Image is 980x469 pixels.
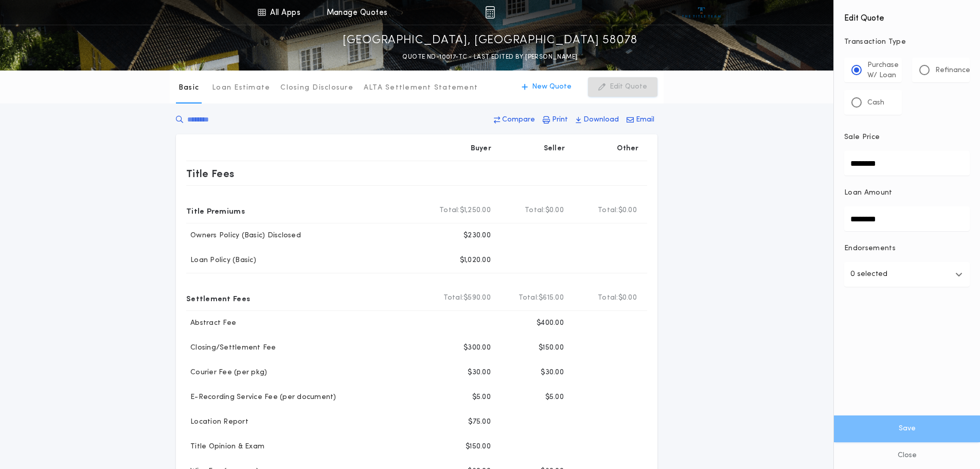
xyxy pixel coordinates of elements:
button: Save [834,415,980,442]
p: Basic [179,83,199,93]
p: Endorsements [844,244,970,254]
p: Title Premiums [186,202,245,219]
button: Download [573,111,622,129]
p: $1,020.00 [460,255,491,266]
b: Total: [519,293,539,303]
p: Print [552,115,568,125]
span: $1,250.00 [460,205,491,216]
p: Courier Fee (per pkg) [186,368,267,378]
input: Sale Price [844,151,970,176]
button: Print [540,111,571,129]
p: Seller [544,144,565,154]
p: $75.00 [468,417,491,427]
p: $400.00 [537,318,564,328]
b: Total: [525,205,545,216]
b: Total: [598,205,618,216]
p: Settlement Fees [186,290,250,306]
p: ALTA Settlement Statement [364,83,478,93]
p: Cash [867,98,884,108]
img: img [485,6,495,19]
p: 0 selected [850,268,887,281]
button: Email [623,111,657,129]
b: Total: [598,293,618,303]
p: Transaction Type [844,37,970,47]
h4: Edit Quote [844,6,970,25]
p: E-Recording Service Fee (per document) [186,392,336,403]
p: $30.00 [468,368,491,378]
span: $0.00 [545,205,564,216]
button: Close [834,442,980,469]
p: Loan Amount [844,188,893,198]
p: $5.00 [545,392,564,403]
p: $300.00 [464,343,491,353]
p: Owners Policy (Basic) Disclosed [186,231,301,241]
p: Edit Quote [610,82,647,92]
span: $590.00 [464,293,491,303]
p: Compare [502,115,535,125]
p: Location Report [186,417,248,427]
button: 0 selected [844,262,970,287]
p: [GEOGRAPHIC_DATA], [GEOGRAPHIC_DATA] 58078 [343,32,637,49]
p: Loan Estimate [212,83,270,93]
span: $0.00 [618,205,637,216]
button: New Quote [511,77,582,97]
p: Loan Policy (Basic) [186,255,256,266]
p: Buyer [471,144,491,154]
p: Refinance [935,65,970,76]
p: Sale Price [844,132,880,143]
p: Download [583,115,619,125]
img: vs-icon [682,7,721,18]
span: $615.00 [539,293,564,303]
b: Total: [443,293,464,303]
p: $150.00 [466,442,491,452]
p: Title Fees [186,165,235,182]
p: Email [636,115,654,125]
p: $150.00 [539,343,564,353]
p: Purchase W/ Loan [867,60,899,81]
b: Total: [439,205,460,216]
button: Compare [491,111,538,129]
p: Other [617,144,639,154]
p: Abstract Fee [186,318,236,328]
p: Closing/Settlement Fee [186,343,276,353]
input: Loan Amount [844,206,970,231]
p: $5.00 [472,392,491,403]
p: $30.00 [541,368,564,378]
span: $0.00 [618,293,637,303]
p: QUOTE ND-10017-TC - LAST EDITED BY [PERSON_NAME] [402,52,577,62]
p: Title Opinion & Exam [186,442,264,452]
button: Edit Quote [588,77,657,97]
p: New Quote [532,82,572,92]
p: $230.00 [464,231,491,241]
p: Closing Disclosure [280,83,353,93]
